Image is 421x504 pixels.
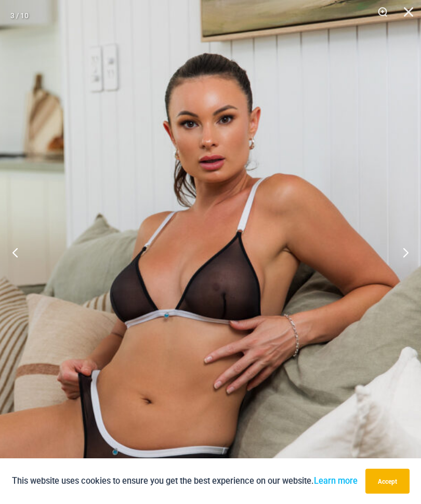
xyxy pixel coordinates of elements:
button: Accept [365,469,410,494]
div: 3 / 10 [10,8,29,23]
p: This website uses cookies to ensure you get the best experience on our website. [12,474,358,488]
a: Learn more [314,476,358,486]
button: Next [382,226,421,278]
